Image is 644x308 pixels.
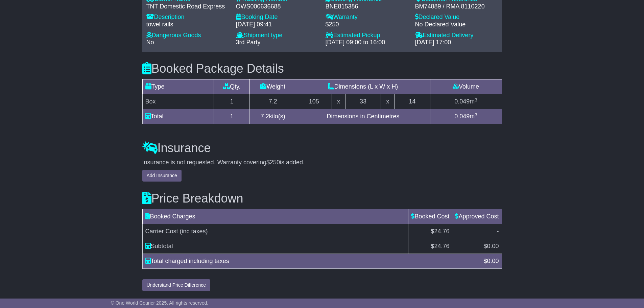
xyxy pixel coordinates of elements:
div: Estimated Pickup [326,32,408,39]
td: kilo(s) [250,109,296,124]
td: $ [408,239,452,254]
td: Weight [250,79,296,94]
div: No Declared Value [415,21,498,28]
div: [DATE] 09:00 to 16:00 [326,39,408,46]
span: 0.049 [454,98,470,105]
span: © One World Courier 2025. All rights reserved. [111,300,209,306]
span: 3rd Party [236,39,261,46]
div: towel rails [146,21,229,28]
h3: Insurance [142,141,502,155]
div: $250 [326,21,408,28]
td: 105 [296,94,332,109]
div: BNE815386 [326,3,408,10]
td: m [430,109,502,124]
span: - [497,228,499,235]
td: 1 [214,109,250,124]
h3: Price Breakdown [142,192,502,205]
td: x [332,94,345,109]
div: Description [146,14,229,21]
td: 14 [394,94,430,109]
td: $ [452,239,502,254]
td: Booked Charges [142,209,408,224]
span: No [146,39,154,46]
div: BM74889 / RMA 8110220 [415,3,498,10]
div: Booking Date [236,14,319,21]
span: 0.049 [454,113,470,120]
td: Dimensions in Centimetres [296,109,430,124]
span: Carrier Cost [145,228,178,235]
td: Approved Cost [452,209,502,224]
div: Warranty [326,14,408,21]
td: Type [142,79,214,94]
div: Dangerous Goods [146,32,229,39]
div: $ [480,257,502,266]
button: Understand Price Difference [142,279,211,291]
sup: 3 [475,112,477,117]
div: Shipment type [236,32,319,39]
button: Add Insurance [142,170,182,182]
span: 0.00 [487,258,499,264]
span: 7.2 [261,113,269,120]
div: Estimated Delivery [415,32,498,39]
span: $250 [266,159,280,166]
div: OWS000636688 [236,3,319,10]
td: Total [142,109,214,124]
td: 1 [214,94,250,109]
td: 7.2 [250,94,296,109]
div: [DATE] 09:41 [236,21,319,28]
div: Total charged including taxes [142,257,480,266]
td: Booked Cost [408,209,452,224]
div: Insurance is not requested. Warranty covering is added. [142,159,502,166]
td: Box [142,94,214,109]
span: 24.76 [434,243,449,250]
td: m [430,94,502,109]
div: Declared Value [415,14,498,21]
sup: 3 [475,97,477,102]
div: TNT Domestic Road Express [146,3,229,10]
td: 33 [345,94,381,109]
div: [DATE] 17:00 [415,39,498,46]
td: Subtotal [142,239,408,254]
td: Qty. [214,79,250,94]
span: (inc taxes) [180,228,208,235]
h3: Booked Package Details [142,62,502,75]
span: $24.76 [431,228,449,235]
span: 0.00 [487,243,499,250]
td: Dimensions (L x W x H) [296,79,430,94]
td: Volume [430,79,502,94]
td: x [381,94,394,109]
